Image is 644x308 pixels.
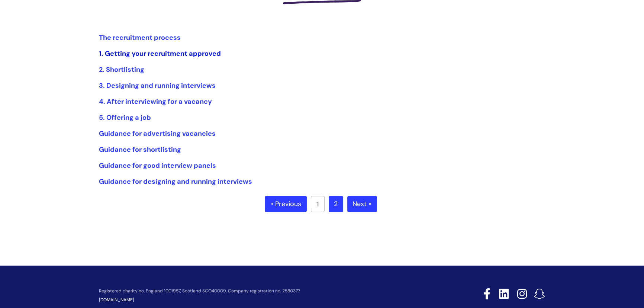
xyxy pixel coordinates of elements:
a: 1 [311,196,325,212]
a: Next » [347,196,377,212]
a: The recruitment process [99,33,181,42]
a: [DOMAIN_NAME] [99,297,134,303]
a: Guidance for shortlisting [99,145,181,154]
a: 4. After interviewing for a vacancy [99,97,212,106]
a: 5. Offering a job [99,113,151,122]
a: Guidance for designing and running interviews [99,177,252,186]
a: Guidance for advertising vacancies [99,129,216,138]
a: 3. Designing and running interviews [99,81,216,90]
a: « Previous [265,196,307,212]
a: 1. Getting your recruitment approved [99,49,221,58]
a: Guidance for good interview panels [99,161,216,170]
p: Registered charity no. England 1001957, Scotland SCO40009. Company registration no. 2580377 [99,289,431,293]
a: 2 [329,196,343,212]
a: 2. Shortlisting [99,65,144,74]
